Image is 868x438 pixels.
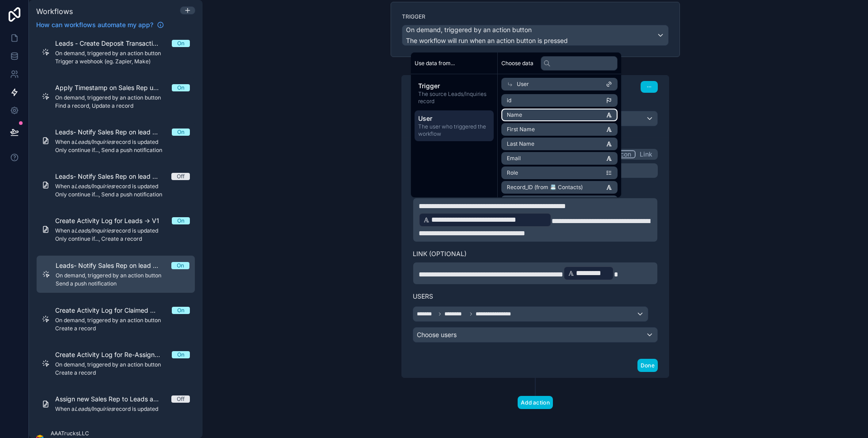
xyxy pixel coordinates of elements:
[614,150,636,158] button: Icon
[402,13,669,20] label: Trigger
[637,359,658,372] button: Done
[411,74,497,145] div: scrollable content
[418,114,490,123] span: User
[517,81,529,88] span: User
[402,25,669,46] button: On demand, triggered by an action buttonThe workflow will run when an action button is pressed
[413,292,658,301] label: Users
[636,150,656,158] button: Link
[413,249,658,258] label: Link (optional)
[36,7,73,16] span: Workflows
[418,90,490,105] span: The source Leads/Inquiries record
[406,37,568,44] span: The workflow will run when an action button is pressed
[418,123,490,138] span: The user who triggered the workflow
[518,396,553,409] button: Add action
[413,328,657,342] div: Choose users
[406,25,532,34] span: On demand, triggered by an action button
[413,327,658,343] button: Choose users
[418,81,490,90] span: Trigger
[415,60,455,67] span: Use data from...
[501,60,533,67] span: Choose data
[33,20,168,29] a: How can workflows automate my app?
[36,20,153,29] span: How can workflows automate my app?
